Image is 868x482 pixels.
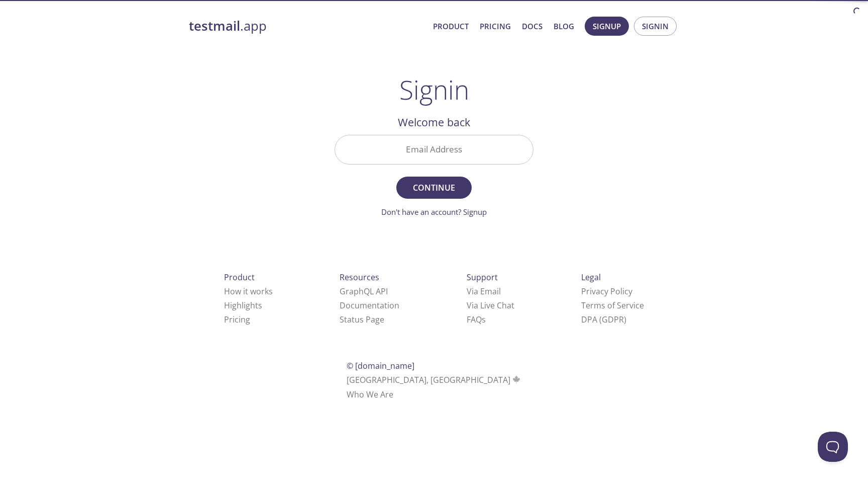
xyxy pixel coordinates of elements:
span: Continue [407,181,461,195]
span: Signup [593,20,621,33]
button: Signin [634,17,677,36]
a: Blog [554,20,574,33]
a: DPA (GDPR) [581,314,626,325]
button: Continue [396,177,472,199]
strong: testmail [189,17,240,35]
a: How it works [224,286,273,297]
h1: Signin [399,74,469,105]
a: Status Page [340,314,384,325]
span: s [482,314,486,325]
span: Support [467,272,498,283]
a: Pricing [480,20,511,33]
span: © [DOMAIN_NAME] [347,360,414,371]
a: Product [433,20,469,33]
a: Documentation [340,300,399,311]
a: Docs [522,20,542,33]
a: Terms of Service [581,300,644,311]
a: Who We Are [347,389,393,400]
a: Pricing [224,314,250,325]
h2: Welcome back [335,114,533,131]
a: Highlights [224,300,262,311]
a: Via Live Chat [467,300,514,311]
span: Legal [581,272,601,283]
span: Resources [340,272,379,283]
a: FAQ [467,314,486,325]
a: testmail.app [189,18,425,35]
span: [GEOGRAPHIC_DATA], [GEOGRAPHIC_DATA] [347,374,522,385]
a: GraphQL API [340,286,388,297]
a: Don't have an account? Signup [381,207,487,217]
button: Signup [585,17,629,36]
a: Privacy Policy [581,286,632,297]
span: Product [224,272,255,283]
span: Signin [642,20,669,33]
iframe: Help Scout Beacon - Open [818,432,848,462]
a: Via Email [467,286,501,297]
